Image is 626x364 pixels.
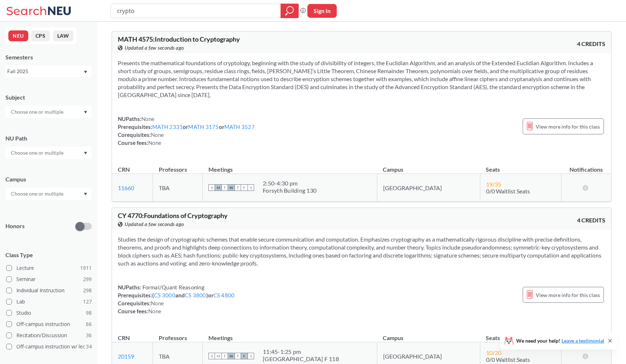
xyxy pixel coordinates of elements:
[118,212,228,219] span: CY 4770 : Foundations of Cryptography
[151,131,164,138] span: None
[83,298,92,306] span: 127
[84,193,87,196] svg: Dropdown arrow
[208,353,215,359] span: S
[153,158,203,174] th: Professors
[185,292,206,298] a: CS 3800
[7,148,68,157] input: Choose one or multiple
[5,134,92,142] div: NU Path
[577,40,605,48] span: 4 CREDITS
[141,116,154,122] span: None
[248,353,254,359] span: S
[118,235,605,267] section: Studies the design of cryptographic schemes that enable secure communication and computation. Emp...
[5,147,92,159] div: Dropdown arrow
[118,59,605,99] section: Presents the mathematical foundations of cryptology, beginning with the study of divisibility of ...
[118,166,130,173] div: CRN
[263,187,316,194] div: Forsyth Building 130
[6,342,92,351] label: Off-campus instruction w/ lec
[7,108,68,116] input: Choose one or multiple
[235,353,241,359] span: T
[86,343,92,351] span: 34
[83,275,92,283] span: 299
[221,184,228,191] span: T
[6,297,92,306] label: Lab
[248,184,254,191] span: S
[153,327,203,342] th: Professors
[84,111,87,114] svg: Dropdown arrow
[84,71,87,74] svg: Dropdown arrow
[7,189,68,198] input: Choose one or multiple
[5,251,92,259] span: Class Type
[561,338,604,344] a: Leave a testimonial
[118,283,235,315] div: NUPaths: Prerequisites: ( and ) or Corequisites: Course fees:
[151,300,164,306] span: None
[377,327,480,342] th: Campus
[118,184,134,191] a: 11660
[6,331,92,340] label: Recitation/Discussion
[118,353,134,360] a: 20159
[83,286,92,294] span: 298
[152,124,183,130] a: MATH 2331
[235,184,241,191] span: T
[154,292,175,298] a: CS 3000
[561,327,611,342] th: Notifications
[5,93,92,101] div: Subject
[5,106,92,118] div: Dropdown arrow
[31,30,50,41] button: CPS
[80,264,92,272] span: 1911
[86,309,92,317] span: 98
[53,30,74,41] button: LAW
[536,122,600,131] span: View more info for this class
[118,115,255,147] div: NUPaths: Prerequisites: or or Corequisites: Course fees:
[516,338,604,343] span: We need your help!
[224,124,255,130] a: MATH 3527
[480,158,561,174] th: Seats
[5,175,92,183] div: Campus
[86,320,92,328] span: 66
[577,216,605,224] span: 4 CREDITS
[536,290,600,300] span: View more info for this class
[486,181,501,188] span: 19 / 35
[486,349,501,356] span: 10 / 20
[118,35,240,43] span: MATH 4575 : Introduction to Cryptography
[188,124,219,130] a: MATH 3175
[486,188,530,194] span: 0/0 Waitlist Seats
[6,286,92,295] label: Individual Instruction
[377,174,480,202] td: [GEOGRAPHIC_DATA]
[263,355,339,363] div: [GEOGRAPHIC_DATA] F 118
[215,184,221,191] span: M
[263,180,316,187] div: 2:50 - 4:30 pm
[86,331,92,339] span: 36
[561,158,611,174] th: Notifications
[285,6,294,16] svg: magnifying glass
[141,284,204,290] span: Formal/Quant Reasoning
[5,66,92,77] div: Fall 2025Dropdown arrow
[148,308,161,314] span: None
[241,353,248,359] span: F
[228,184,235,191] span: W
[6,263,92,273] label: Lecture
[208,184,215,191] span: S
[263,348,339,355] div: 11:45 - 1:25 pm
[377,158,480,174] th: Campus
[125,220,184,228] span: Updated a few seconds ago
[203,158,377,174] th: Meetings
[228,353,235,359] span: W
[281,4,299,18] div: magnifying glass
[6,319,92,329] label: Off-campus instruction
[116,5,275,17] input: Class, professor, course number, "phrase"
[7,67,83,75] div: Fall 2025
[213,292,235,298] a: CS 4800
[307,4,337,18] button: Sign In
[215,353,221,359] span: M
[486,356,530,363] span: 0/0 Waitlist Seats
[6,275,92,284] label: Seminar
[8,30,28,41] button: NEU
[203,327,377,342] th: Meetings
[5,188,92,200] div: Dropdown arrow
[221,353,228,359] span: T
[84,152,87,155] svg: Dropdown arrow
[5,53,92,61] div: Semesters
[148,139,161,146] span: None
[6,308,92,318] label: Studio
[125,44,184,52] span: Updated a few seconds ago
